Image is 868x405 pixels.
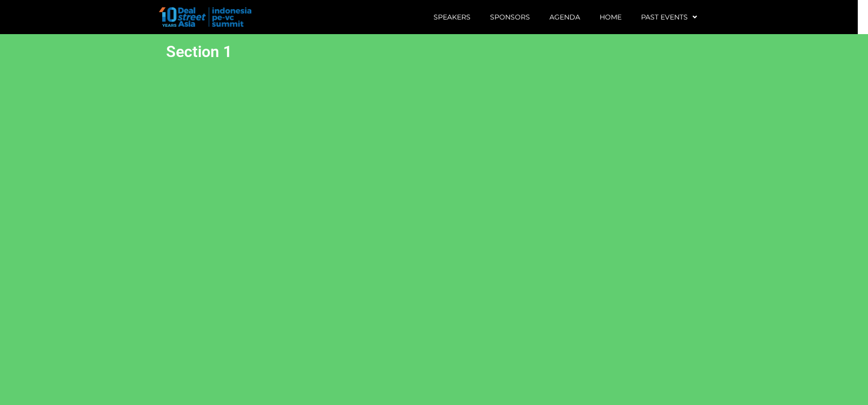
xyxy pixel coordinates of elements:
[166,44,429,59] h2: Section 1
[590,6,631,28] a: Home
[631,6,707,28] a: Past Events
[480,6,540,28] a: Sponsors
[540,6,590,28] a: Agenda
[424,6,480,28] a: Speakers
